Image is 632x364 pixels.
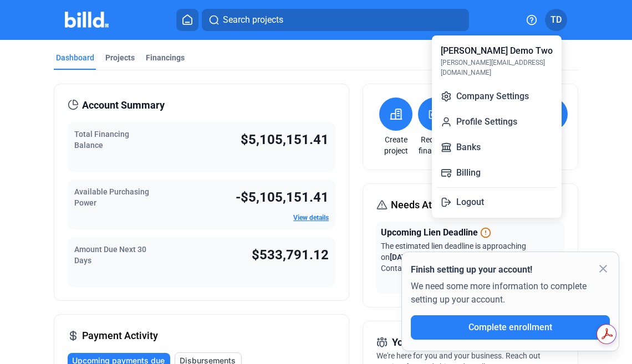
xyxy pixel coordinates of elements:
button: Banks [436,136,557,158]
button: Company Settings [436,85,557,107]
button: Profile Settings [436,111,557,133]
div: [PERSON_NAME] Demo Two [441,44,553,58]
div: [PERSON_NAME][EMAIL_ADDRESS][DOMAIN_NAME] [441,58,553,78]
button: Billing [436,162,557,184]
button: Logout [436,191,557,213]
